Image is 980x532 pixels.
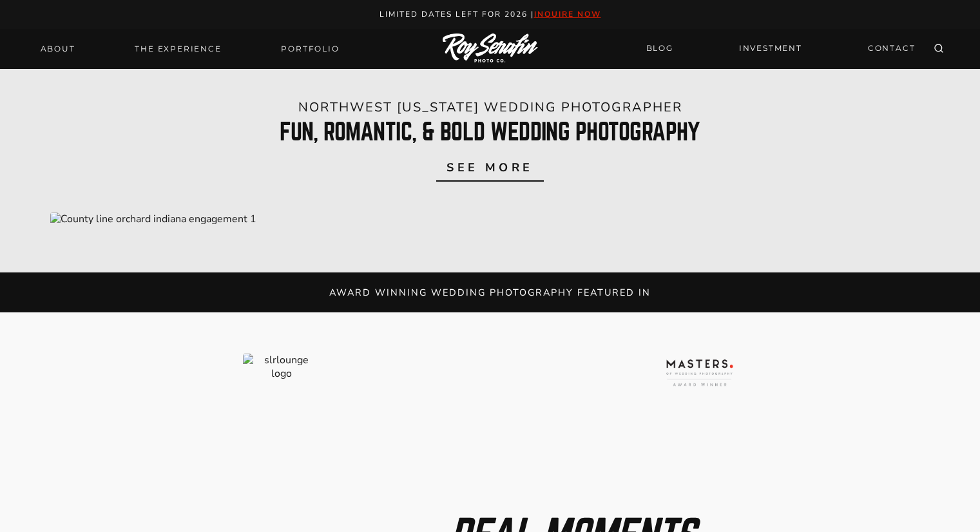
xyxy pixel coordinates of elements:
a: THE EXPERIENCE [127,40,229,58]
img: Northwest Indiana Wedding Photographer 10 [660,354,738,392]
a: inquire now [534,9,601,19]
a: see more [436,155,543,182]
img: Northwest Indiana Wedding Photographer 7 [243,354,320,381]
span: see more [447,158,533,177]
h2: FUN, ROMANTIC, & BOLD wedding photography [14,120,966,144]
nav: Secondary Navigation [639,37,923,60]
img: Logo of Roy Serafin Photo Co., featuring stylized text in white on a light background, representi... [443,33,538,64]
p: Limited Dates LEft for 2026 | [14,8,966,21]
a: BLOG [639,37,681,60]
a: About [33,40,83,58]
h2: AWARD WINNING WEDDING PHOTOGRAPHY FEATURED IN [288,272,692,312]
nav: Primary Navigation [33,40,347,58]
h1: Northwest [US_STATE] Wedding Photographer [14,100,966,115]
button: View Search Form [930,40,948,58]
a: Portfolio [273,40,347,58]
a: CONTACT [860,37,923,60]
a: INVESTMENT [731,37,810,60]
img: Northwest Indiana Wedding Photographer 4 [50,213,256,226]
